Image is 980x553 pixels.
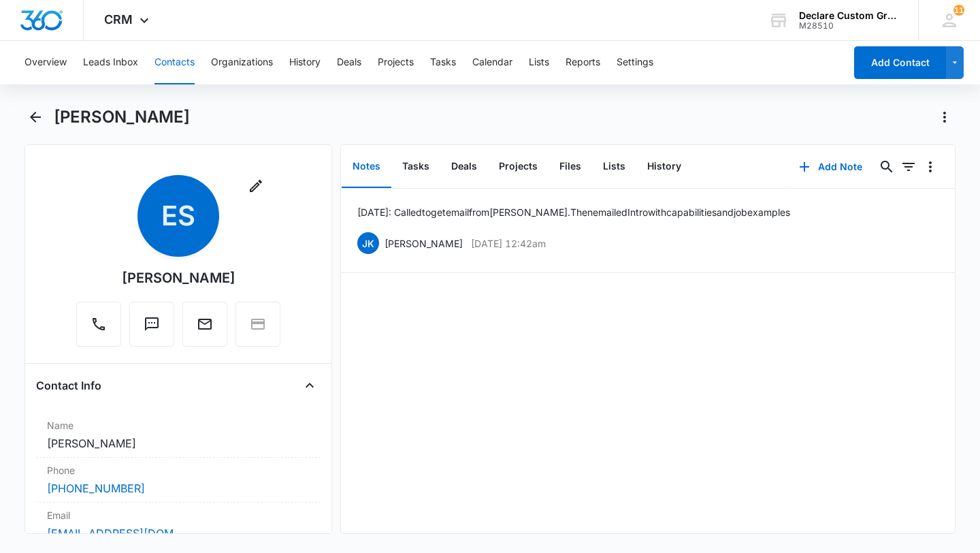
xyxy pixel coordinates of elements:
[854,46,946,79] button: Add Contact
[529,41,549,84] button: Lists
[129,302,174,347] button: Text
[36,377,101,394] h4: Contact Info
[54,107,190,127] h1: [PERSON_NAME]
[211,41,273,84] button: Organizations
[342,146,391,188] button: Notes
[36,503,321,548] div: Email[EMAIL_ADDRESS][DOMAIN_NAME]
[391,146,440,188] button: Tasks
[122,268,235,288] div: [PERSON_NAME]
[24,41,67,84] button: Overview
[617,41,653,84] button: Settings
[799,21,898,31] div: account id
[430,41,456,84] button: Tasks
[953,5,964,16] div: notifications count
[83,41,138,84] button: Leads Inbox
[471,236,546,251] p: [DATE] 12:42am
[378,41,414,84] button: Projects
[898,156,919,178] button: Filters
[182,302,227,347] button: Email
[47,525,183,541] a: [EMAIL_ADDRESS][DOMAIN_NAME]
[154,41,195,84] button: Contacts
[357,232,379,254] span: JK
[24,106,46,128] button: Back
[592,146,636,188] button: Lists
[47,435,310,452] dd: [PERSON_NAME]
[472,41,512,84] button: Calendar
[299,375,321,396] button: Close
[129,323,174,334] a: Text
[934,106,955,128] button: Actions
[566,41,600,84] button: Reports
[47,480,145,496] a: [PHONE_NUMBER]
[876,156,898,178] button: Search...
[47,508,310,522] label: Email
[488,146,549,188] button: Projects
[636,146,692,188] button: History
[919,156,941,178] button: Overflow Menu
[357,205,790,219] p: [DATE]: Called to get email from [PERSON_NAME]. Then emailed Intro with capabilities and job exam...
[289,41,321,84] button: History
[104,12,133,27] span: CRM
[953,5,964,16] span: 11
[36,458,321,503] div: Phone[PHONE_NUMBER]
[47,418,310,432] label: Name
[785,151,876,183] button: Add Note
[337,41,361,84] button: Deals
[799,10,898,21] div: account name
[549,146,592,188] button: Files
[47,463,310,477] label: Phone
[36,413,321,458] div: Name[PERSON_NAME]
[440,146,488,188] button: Deals
[76,323,121,334] a: Call
[76,302,121,347] button: Call
[137,175,219,257] span: ES
[385,236,463,251] p: [PERSON_NAME]
[182,323,227,334] a: Email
